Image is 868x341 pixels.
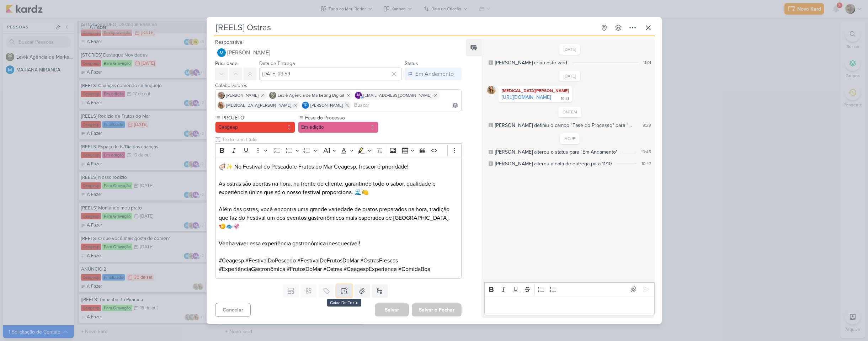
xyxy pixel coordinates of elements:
input: Texto sem título [221,136,462,143]
label: Status [405,60,418,66]
div: 10:45 [641,149,651,155]
label: Prioridade [215,60,238,66]
span: [PERSON_NAME] [227,48,270,57]
div: 10:51 [561,96,569,102]
div: Editor toolbar [484,282,654,296]
div: Thais de carvalho [302,102,309,109]
p: Além das ostras, você encontra uma grande variedade de pratos preparados na hora, tradição que fa... [219,205,458,231]
span: Leviê Agência de Marketing Digital [278,92,344,98]
button: Em Andamento [405,68,462,80]
button: Em edição [298,122,378,133]
div: Este log é visível à todos no kard [489,150,493,154]
input: Buscar [353,101,460,110]
span: [MEDICAL_DATA][PERSON_NAME] [226,102,291,108]
a: [URL][DOMAIN_NAME] [502,94,551,100]
img: Yasmin Yumi [487,86,496,94]
div: Editor toolbar [215,143,462,157]
div: [MEDICAL_DATA][PERSON_NAME] [500,87,570,94]
div: Em Andamento [415,70,454,78]
span: [PERSON_NAME] [310,102,343,108]
label: Fase do Processo [304,114,378,122]
p: Venha viver essa experiência gastronômica inesquecível! [219,231,458,248]
div: 9:29 [643,122,651,128]
img: Sarah Violante [218,92,225,99]
div: MARIANA criou este kard [495,59,567,66]
div: Este log é visível à todos no kard [489,161,493,166]
div: MARIANA definiu o campo "Fase do Processo" para "Em edição" [495,122,632,129]
label: Responsável [215,39,244,45]
div: mlegnaioli@gmail.com [355,92,362,99]
input: Kard Sem Título [214,21,596,34]
label: PROJETO [222,114,295,122]
div: Este log é visível à todos no kard [489,60,493,65]
p: As ostras são abertas na hora, na frente do cliente, garantindo todo o sabor, qualidade e experiê... [219,171,458,197]
div: 10:47 [641,160,651,167]
p: m [357,94,360,97]
button: Ceagesp [215,122,295,133]
div: MARIANA alterou o status para "Em Andamento" [495,148,618,156]
p: 🦪✨ No Festival do Pescado e Frutos do Mar Ceagesp, frescor é prioridade! [219,162,458,171]
div: Caixa De Texto [327,299,361,307]
div: Editor editing area: main [215,157,462,279]
img: Leviê Agência de Marketing Digital [269,92,276,99]
div: Editor editing area: main [484,296,654,315]
p: #Ceagesp #FestivalDoPescado #FestivalDeFrutosDoMar #OstrasFrescas #ExperiênciaGastronômica #Fruto... [219,256,458,273]
img: MARIANA MIRANDA [217,48,226,57]
div: Este log é visível à todos no kard [489,123,493,127]
div: MARIANA alterou a data de entrega para 11/10 [495,160,612,167]
span: [EMAIL_ADDRESS][DOMAIN_NAME] [363,92,431,98]
label: Data de Entrega [259,60,295,66]
button: [PERSON_NAME] [215,46,462,59]
button: Cancelar [215,303,251,317]
div: 11:01 [643,59,651,66]
p: Td [303,103,308,107]
img: Yasmin Yumi [218,102,225,109]
input: Select a date [259,68,402,80]
div: Colaboradores [215,82,462,89]
span: [PERSON_NAME] [226,92,259,98]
